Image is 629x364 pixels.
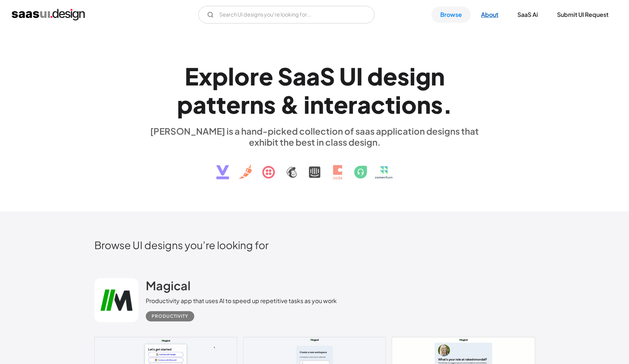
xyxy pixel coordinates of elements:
[417,90,431,119] div: n
[395,90,401,119] div: i
[250,62,259,90] div: r
[367,62,383,90] div: d
[472,7,507,23] a: About
[431,7,471,23] a: Browse
[185,62,199,90] div: E
[431,90,443,119] div: s
[199,62,212,90] div: x
[203,148,426,186] img: text, icon, saas logo
[12,9,85,21] a: home
[293,62,306,90] div: a
[548,7,617,23] a: Submit UI Request
[278,62,293,90] div: S
[348,90,357,119] div: r
[206,90,216,119] div: t
[304,90,310,119] div: i
[280,90,299,119] div: &
[146,278,191,293] h2: Magical
[310,90,324,119] div: n
[146,62,484,119] h1: Explore SaaS UI design patterns & interactions.
[416,62,431,90] div: g
[152,312,188,321] div: Productivity
[198,6,375,23] form: Email Form
[320,62,335,90] div: S
[306,62,320,90] div: a
[409,62,416,90] div: i
[264,90,276,119] div: s
[401,90,417,119] div: o
[259,62,273,90] div: e
[385,90,395,119] div: t
[339,62,356,90] div: U
[212,62,228,90] div: p
[234,62,250,90] div: o
[198,6,375,23] input: Search UI designs you're looking for...
[241,90,250,119] div: r
[509,7,547,23] a: SaaS Ai
[226,90,241,119] div: e
[228,62,234,90] div: l
[397,62,409,90] div: s
[193,90,206,119] div: a
[216,90,226,119] div: t
[334,90,348,119] div: e
[357,90,371,119] div: a
[383,62,397,90] div: e
[94,239,535,251] h2: Browse UI designs you’re looking for
[356,62,363,90] div: I
[146,278,191,296] a: Magical
[443,90,452,119] div: .
[371,90,385,119] div: c
[431,62,445,90] div: n
[324,90,334,119] div: t
[250,90,264,119] div: n
[177,90,193,119] div: p
[146,125,484,148] div: [PERSON_NAME] is a hand-picked collection of saas application designs that exhibit the best in cl...
[146,296,337,305] div: Productivity app that uses AI to speed up repetitive tasks as you work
